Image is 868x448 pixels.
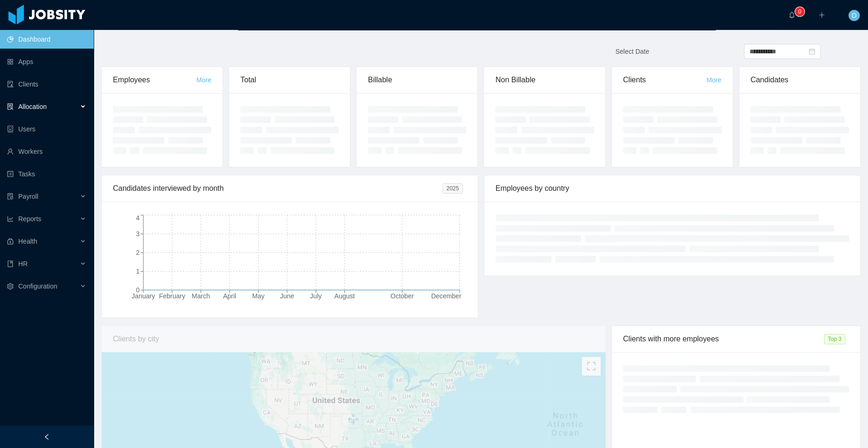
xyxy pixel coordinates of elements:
tspan: January [132,292,155,300]
i: icon: calendar [809,48,815,55]
a: icon: appstoreApps [7,52,86,71]
span: Payroll [18,193,38,200]
tspan: August [334,292,355,300]
tspan: April [223,292,236,300]
a: More [196,76,211,84]
span: Health [18,238,37,245]
sup: 0 [795,7,804,16]
i: icon: file-protect [7,193,14,200]
div: Non Billable [495,67,594,93]
tspan: December [431,292,461,300]
tspan: July [310,292,322,300]
a: icon: profileTasks [7,165,86,183]
tspan: October [390,292,414,300]
span: Reports [18,215,41,223]
a: icon: auditClients [7,75,86,94]
tspan: 2 [136,249,140,256]
a: More [706,76,721,84]
div: Billable [368,67,466,93]
span: 2025 [443,183,463,194]
tspan: February [159,292,185,300]
span: Configuration [18,282,57,290]
i: icon: bell [788,12,795,18]
i: icon: medicine-box [7,238,14,245]
div: Employees [113,67,196,93]
div: Clients with more employees [623,326,824,352]
i: icon: plus [818,12,825,18]
a: icon: pie-chartDashboard [7,30,86,49]
a: icon: userWorkers [7,142,86,161]
i: icon: solution [7,103,14,110]
div: Employees by country [496,175,849,202]
div: Clients [623,67,706,93]
span: Select Date [615,48,649,55]
i: icon: setting [7,283,14,289]
div: Total [240,67,339,93]
span: Top 3 [824,334,845,344]
div: Candidates [750,67,849,93]
span: HR [18,260,28,267]
i: icon: book [7,260,14,267]
i: icon: line-chart [7,216,14,222]
tspan: June [280,292,295,300]
tspan: March [192,292,210,300]
a: icon: robotUsers [7,120,86,138]
tspan: 4 [136,214,140,221]
span: D [852,10,856,21]
div: Candidates interviewed by month [113,175,443,202]
tspan: 0 [136,286,140,294]
span: Allocation [18,103,47,110]
tspan: 1 [136,267,140,275]
tspan: May [252,292,264,300]
tspan: 3 [136,230,140,238]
